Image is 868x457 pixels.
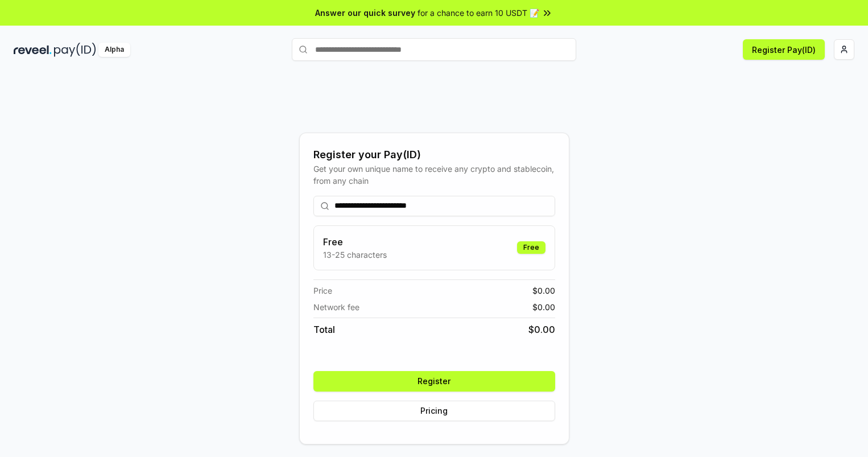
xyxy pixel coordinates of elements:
[528,323,555,336] span: $ 0.00
[418,7,539,19] span: for a chance to earn 10 USDT 📝
[323,235,387,249] h3: Free
[532,301,555,313] span: $ 0.00
[532,285,555,297] span: $ 0.00
[313,147,555,163] div: Register your Pay(ID)
[14,43,52,57] img: reveel_dark
[323,249,387,261] p: 13-25 characters
[315,7,415,19] span: Answer our quick survey
[313,401,555,421] button: Pricing
[54,43,96,57] img: pay_id
[98,43,130,57] div: Alpha
[517,241,545,254] div: Free
[313,301,359,313] span: Network fee
[743,39,825,60] button: Register Pay(ID)
[313,285,332,297] span: Price
[313,323,335,336] span: Total
[313,163,555,187] div: Get your own unique name to receive any crypto and stablecoin, from any chain
[313,371,555,392] button: Register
